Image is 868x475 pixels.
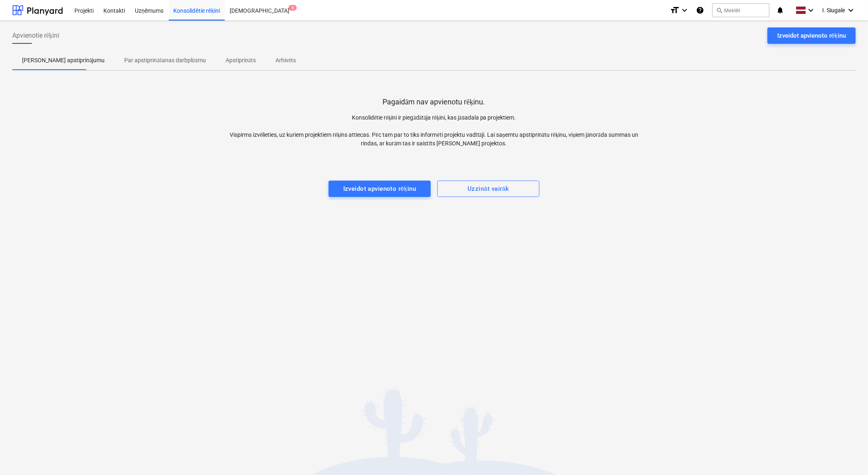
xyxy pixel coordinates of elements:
[22,56,105,65] p: [PERSON_NAME] apstiprinājumu
[716,7,723,14] span: search
[275,56,296,65] p: Arhivēts
[680,5,689,15] i: keyboard_arrow_down
[767,27,856,44] button: Izveidot apvienoto rēķinu
[712,3,770,17] button: Meklēt
[226,56,256,65] p: Apstiprināts
[343,183,416,194] div: Izveidot apvienoto rēķinu
[670,5,680,15] i: format_size
[822,7,845,14] span: I. Siugale
[124,56,206,65] p: Par apstiprināšanas darbplūsmu
[696,5,704,15] i: Zināšanu pamats
[12,31,59,41] span: Apvienotie rēķini
[827,436,868,475] iframe: Chat Widget
[776,5,784,15] i: notifications
[806,5,816,15] i: keyboard_arrow_down
[383,97,485,107] p: Pagaidām nav apvienotu rēķinu.
[223,113,645,148] p: Konsolidētie rēķini ir piegādātāja rēķini, kas jāsadala pa projektiem. Vispirms izvēlieties, uz k...
[777,30,846,41] div: Izveidot apvienoto rēķinu
[437,181,539,197] button: Uzzināt vairāk
[846,5,856,15] i: keyboard_arrow_down
[329,181,431,197] button: Izveidot apvienoto rēķinu
[289,5,297,11] span: 6
[468,183,509,194] div: Uzzināt vairāk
